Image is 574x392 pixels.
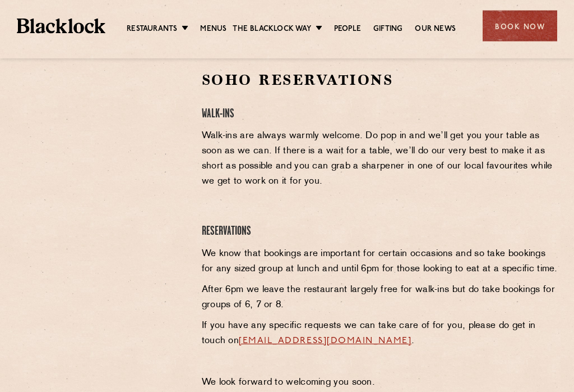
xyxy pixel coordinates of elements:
[233,24,311,35] a: The Blacklock Way
[200,24,226,35] a: Menus
[334,24,361,35] a: People
[202,376,560,391] p: We look forward to welcoming you soon.
[202,225,560,240] h4: Reservations
[127,24,177,35] a: Restaurants
[483,11,557,42] div: Book Now
[202,319,560,349] p: If you have any specific requests we can take care of for you, please do get in touch on .
[202,107,560,122] h4: Walk-Ins
[373,24,402,35] a: Gifting
[17,19,105,34] img: BL_Textured_Logo-footer-cropped.svg
[36,71,162,240] iframe: OpenTable make booking widget
[202,283,560,313] p: After 6pm we leave the restaurant largely free for walk-ins but do take bookings for groups of 6,...
[202,71,560,90] h2: Soho Reservations
[415,24,456,35] a: Our News
[202,129,560,190] p: Walk-ins are always warmly welcome. Do pop in and we’ll get you your table as soon as we can. If ...
[239,337,411,346] a: [EMAIL_ADDRESS][DOMAIN_NAME]
[202,247,560,277] p: We know that bookings are important for certain occasions and so take bookings for any sized grou...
